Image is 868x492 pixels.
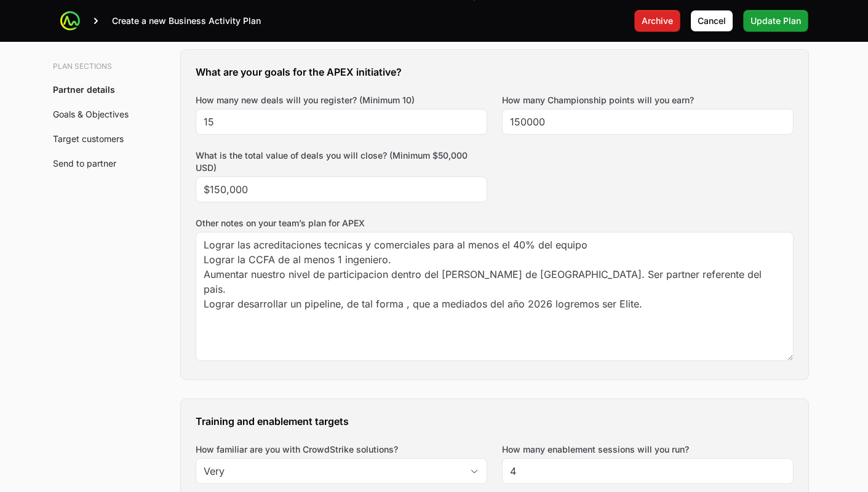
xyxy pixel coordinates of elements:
[690,10,733,32] button: Cancel
[196,443,487,456] label: How familiar are you with CrowdStrike solutions?
[698,14,726,28] span: Cancel
[462,459,487,483] div: Open
[53,158,116,169] a: Send to partner
[196,232,793,360] textarea: Lograr las acreditaciones tecnicas y comerciales para al menos el 40% del equipo Lograr la CCFA d...
[196,217,794,229] label: Other notes on your team’s plan for APEX
[743,10,808,32] button: Update Plan
[112,15,261,27] p: Create a new Business Activity Plan
[751,14,801,28] span: Update Plan
[196,65,794,79] h3: What are your goals for the APEX initiative?
[196,94,415,106] label: How many new deals will you register? (Minimum 10)
[642,14,673,28] span: Archive
[502,443,689,456] label: How many enablement sessions will you run?
[196,414,794,429] h3: Training and enablement targets
[53,109,129,119] a: Goals & Objectives
[53,84,115,95] a: Partner details
[53,133,124,144] a: Target customers
[502,94,694,106] label: How many Championship points will you earn?
[53,61,137,71] h3: Plan sections
[204,182,479,197] input: $
[196,149,487,174] label: What is the total value of deals you will close? (Minimum $50,000 USD)
[60,11,80,31] img: ActivitySource
[634,10,680,32] button: Archive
